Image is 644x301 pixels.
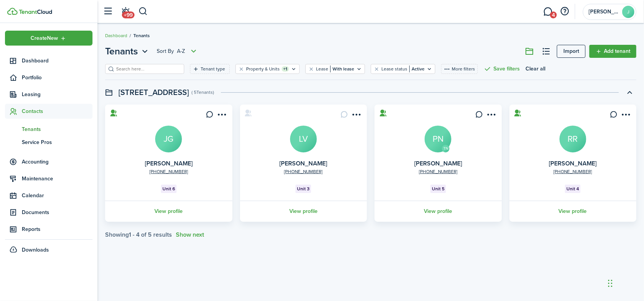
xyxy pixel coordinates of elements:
a: [PHONE_NUMBER] [149,168,188,175]
span: Unit 4 [566,185,579,192]
filter-tag-label: Tenant type [201,65,225,72]
button: Open sidebar [101,4,115,19]
swimlane-title: [STREET_ADDRESS] [118,87,189,98]
a: Notifications [118,2,133,21]
div: Drag [608,272,613,295]
span: Sort by [157,47,177,55]
swimlane-subtitle: ( 5 Tenants ) [191,89,214,96]
span: Tenants [133,32,150,39]
span: Calendar [22,191,92,200]
span: +99 [122,11,135,18]
a: [PERSON_NAME] [145,159,193,168]
button: Open menu [350,111,362,121]
filter-tag-label: Lease [316,65,328,72]
span: 4 [550,11,557,18]
span: Contacts [22,107,92,115]
span: Dashboard [22,57,92,65]
pagination-page-total: 1 - 4 of 5 [129,230,152,239]
a: Messaging [541,2,555,21]
a: Dashboard [105,32,127,39]
a: Reports [5,222,92,237]
filter-tag-value: With lease [330,65,354,72]
avatar-text: TN [442,145,449,152]
button: Clear all [526,64,545,74]
filter-tag-counter: +1 [282,66,289,72]
filter-tag-label: Lease status [381,65,407,72]
img: TenantCloud [7,8,18,15]
filter-tag: Open filter [235,64,300,74]
button: Save filters [483,64,520,74]
a: RR [560,126,586,152]
a: View profile [104,201,234,222]
tenant-list-swimlane-item: Toggle accordion [105,105,636,238]
button: Open menu [485,111,497,121]
filter-tag: Open filter [190,64,230,74]
button: Open menu [5,31,92,46]
img: TenantCloud [19,10,52,14]
span: Service Pros [22,138,92,146]
button: Sort byA-Z [157,47,198,56]
filter-tag-value: Active [409,65,425,72]
a: View profile [508,201,638,222]
button: Search [138,5,148,18]
span: Unit 3 [297,185,310,192]
div: Showing results [105,231,172,238]
filter-tag-label: Property & Units [246,65,280,72]
button: Tenants [105,44,150,58]
a: View profile [373,201,503,222]
button: Open menu [157,47,198,56]
button: Open resource center [558,5,571,18]
span: Accounting [22,158,92,166]
span: Downloads [22,246,49,254]
a: [PHONE_NUMBER] [553,168,592,175]
avatar-text: J [622,6,634,18]
span: Reports [22,225,92,233]
span: Tenants [22,125,92,133]
a: Dashboard [5,53,92,68]
a: View profile [239,201,368,222]
a: LV [290,126,317,152]
a: [PHONE_NUMBER] [284,168,323,175]
button: Clear filter [373,66,380,72]
span: Tenants [105,44,138,58]
a: JG [155,126,182,152]
a: Import [557,45,586,58]
a: [PHONE_NUMBER] [419,168,457,175]
span: Create New [31,36,58,41]
a: PN [425,126,451,152]
a: [PERSON_NAME] [549,159,597,168]
span: Documents [22,208,92,216]
button: Clear filter [308,66,315,72]
a: [PERSON_NAME] [414,159,462,168]
button: Open menu [620,111,632,121]
button: Open menu [105,44,150,58]
filter-tag: Open filter [305,64,365,74]
input: Search here... [114,65,182,73]
button: Show next [176,231,204,238]
button: More filters [441,64,478,74]
a: Add tenant [589,45,636,58]
span: Maintenance [22,175,92,183]
iframe: Chat Widget [606,264,644,301]
span: Unit 6 [162,185,175,192]
span: John [589,9,619,15]
a: Tenants [5,123,92,136]
button: Toggle accordion [623,86,636,99]
span: Unit 5 [432,185,444,192]
button: Open menu [216,111,228,121]
a: Service Pros [5,136,92,149]
button: Clear filter [238,66,245,72]
span: Portfolio [22,74,92,82]
span: Leasing [22,90,92,98]
span: A-Z [177,47,185,55]
a: [PERSON_NAME] [279,159,327,168]
filter-tag: Open filter [371,64,435,74]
